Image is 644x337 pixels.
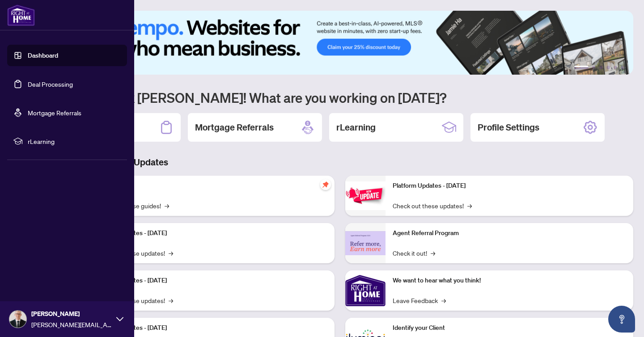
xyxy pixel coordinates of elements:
[9,311,26,328] img: Profile Icon
[393,181,626,191] p: Platform Updates - [DATE]
[336,121,376,134] h2: rLearning
[345,270,386,311] img: We want to hear what you think!
[31,320,112,329] span: [PERSON_NAME][EMAIL_ADDRESS][DOMAIN_NAME]
[94,323,327,333] p: Platform Updates - [DATE]
[431,248,435,258] span: →
[320,179,331,190] span: pushpin
[441,295,446,305] span: →
[28,80,73,88] a: Deal Processing
[28,136,121,146] span: rLearning
[47,11,633,75] img: Slide 0
[94,181,327,191] p: Self-Help
[393,201,472,211] a: Check out these updates!→
[31,309,112,319] span: [PERSON_NAME]
[608,306,635,333] button: Open asap
[574,66,589,69] button: 1
[621,66,624,69] button: 6
[614,66,617,69] button: 5
[47,156,633,168] h3: Brokerage & Industry Updates
[169,248,173,258] span: →
[393,276,626,286] p: We want to hear what you think!
[195,121,274,134] h2: Mortgage Referrals
[393,248,435,258] a: Check it out!→
[478,121,539,134] h2: Profile Settings
[393,228,626,238] p: Agent Referral Program
[28,109,81,117] a: Mortgage Referrals
[7,4,35,26] img: logo
[606,66,610,69] button: 4
[169,295,173,305] span: →
[467,201,472,211] span: →
[345,181,386,210] img: Platform Updates - June 23, 2025
[94,228,327,238] p: Platform Updates - [DATE]
[94,276,327,286] p: Platform Updates - [DATE]
[28,51,58,59] a: Dashboard
[47,89,633,106] h1: Welcome back [PERSON_NAME]! What are you working on [DATE]?
[165,201,169,211] span: →
[345,231,386,256] img: Agent Referral Program
[393,295,446,305] a: Leave Feedback→
[599,66,603,69] button: 3
[592,66,596,69] button: 2
[393,323,626,333] p: Identify your Client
